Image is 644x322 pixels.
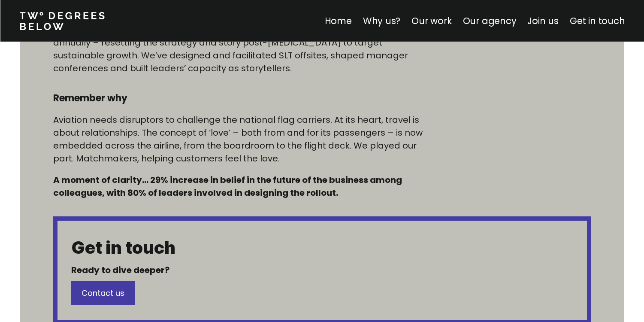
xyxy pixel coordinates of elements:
[71,237,175,258] strong: Get in touch
[570,15,625,27] a: Get in touch
[53,113,430,165] p: Aviation needs disruptors to challenge the national flag carriers. At its heart, travel is about ...
[82,288,124,298] span: Contact us
[53,173,430,199] h5: A moment of clarity… 29% increase in belief in the future of the business among colleagues, with ...
[463,15,516,27] a: Our agency
[71,264,169,276] strong: Ready to dive deeper?
[324,15,351,27] a: Home
[71,281,135,305] a: Contact us
[527,15,559,27] a: Join us
[411,15,451,27] a: Our work
[363,15,400,27] a: Why us?
[53,92,430,105] h4: Remember why
[53,23,430,75] p: Since then, we’ve helped the CEO and executive team to reconnect the ‘love’ narrative annually – ...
